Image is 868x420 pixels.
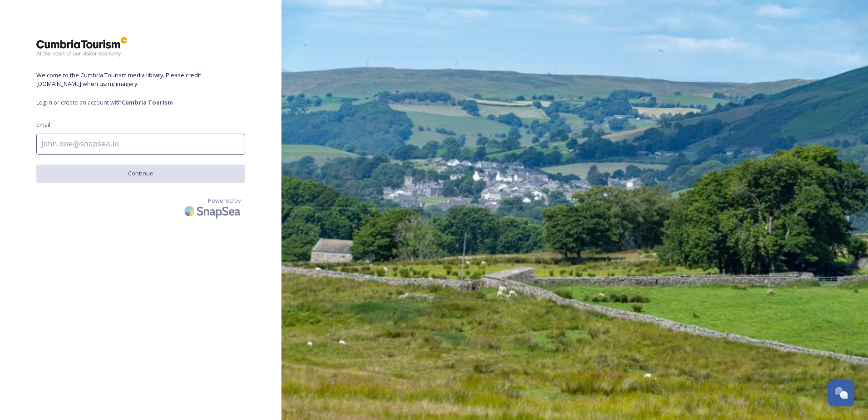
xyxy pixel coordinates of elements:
[208,196,241,205] span: Powered by
[36,165,245,182] button: Continue
[828,380,854,406] button: Open Chat
[36,134,245,155] input: john.doe@snapsea.io
[182,200,245,222] img: SnapSea Logo
[36,120,50,129] span: Email
[36,36,127,57] img: ct_logo.png
[36,98,245,107] span: Log in or create an account with
[122,98,173,106] strong: Cumbria Tourism
[36,71,245,88] span: Welcome to the Cumbria Tourism media library. Please credit [DOMAIN_NAME] when using imagery.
